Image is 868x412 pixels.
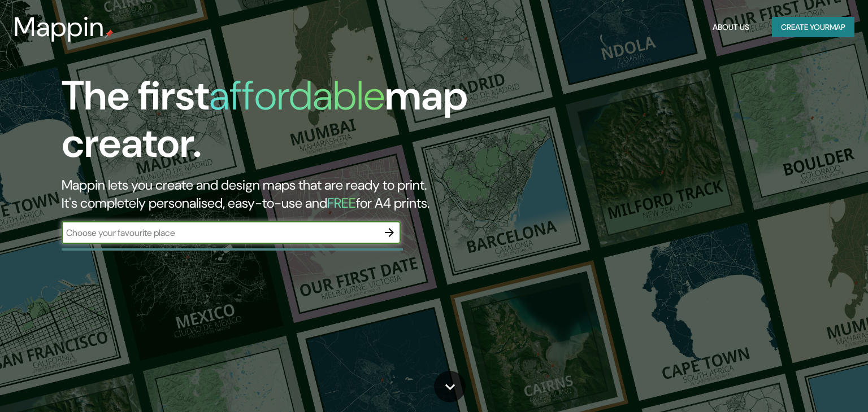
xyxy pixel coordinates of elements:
[209,69,385,122] h1: affordable
[708,17,754,38] button: About Us
[327,194,356,212] h5: FREE
[62,226,378,239] input: Choose your favourite place
[14,11,105,43] h3: Mappin
[772,17,854,38] button: Create yourmap
[62,72,496,176] h1: The first map creator.
[105,29,114,38] img: mappin-pin
[62,176,496,212] h2: Mappin lets you create and design maps that are ready to print. It's completely personalised, eas...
